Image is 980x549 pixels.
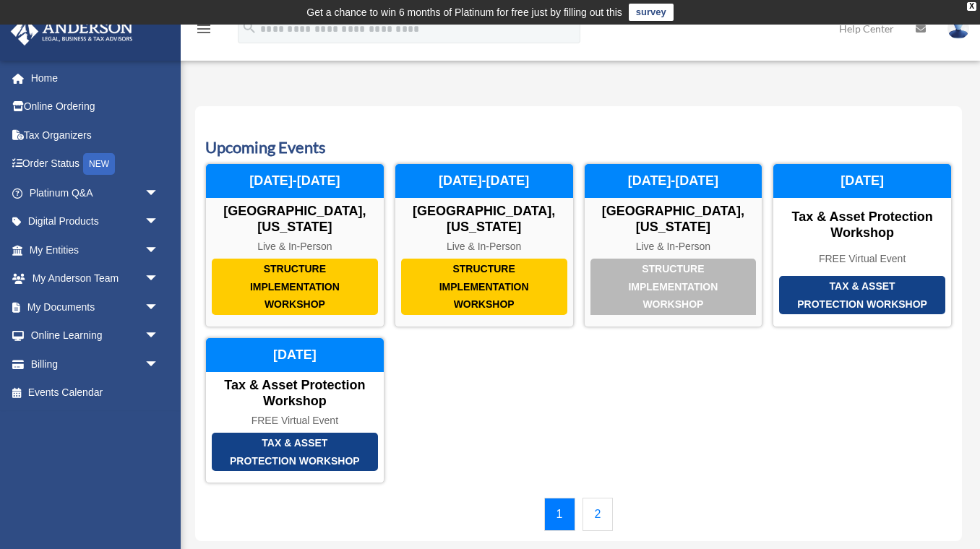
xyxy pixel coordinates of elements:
[585,164,762,199] div: [DATE]-[DATE]
[206,415,384,427] div: FREE Virtual Event
[10,150,181,179] a: Order StatusNEW
[145,178,173,208] span: arrow_drop_down
[395,163,574,327] a: Structure Implementation Workshop [GEOGRAPHIC_DATA], [US_STATE] Live & In-Person [DATE]-[DATE]
[395,164,573,199] div: [DATE]-[DATE]
[145,321,173,351] span: arrow_drop_down
[544,498,575,531] a: 1
[585,204,762,235] div: [GEOGRAPHIC_DATA], [US_STATE]
[206,338,384,373] div: [DATE]
[10,350,181,379] a: Billingarrow_drop_down
[306,4,622,21] div: Get a chance to win 6 months of Platinum for free just by filling out this
[206,241,384,253] div: Live & In-Person
[205,163,384,327] a: Structure Implementation Workshop [GEOGRAPHIC_DATA], [US_STATE] Live & In-Person [DATE]-[DATE]
[10,64,181,92] a: Home
[145,293,173,322] span: arrow_drop_down
[241,20,257,35] i: search
[83,153,115,175] div: NEW
[401,259,567,315] div: Structure Implementation Workshop
[583,498,614,531] a: 2
[10,178,181,207] a: Platinum Q&Aarrow_drop_down
[773,163,952,327] a: Tax & Asset Protection Workshop Tax & Asset Protection Workshop FREE Virtual Event [DATE]
[7,17,137,46] img: Anderson Advisors Platinum Portal
[584,163,763,327] a: Structure Implementation Workshop [GEOGRAPHIC_DATA], [US_STATE] Live & In-Person [DATE]-[DATE]
[145,350,173,379] span: arrow_drop_down
[773,209,951,241] div: Tax & Asset Protection Workshop
[10,264,181,293] a: My Anderson Teamarrow_drop_down
[779,276,945,314] div: Tax & Asset Protection Workshop
[206,204,384,235] div: [GEOGRAPHIC_DATA], [US_STATE]
[212,433,378,471] div: Tax & Asset Protection Workshop
[585,241,762,253] div: Live & In-Person
[10,207,181,236] a: Digital Productsarrow_drop_down
[10,121,181,150] a: Tax Organizers
[967,2,976,11] div: close
[10,235,181,264] a: My Entitiesarrow_drop_down
[10,379,173,407] a: Events Calendar
[206,378,384,409] div: Tax & Asset Protection Workshop
[629,4,674,21] a: survey
[590,259,757,315] div: Structure Implementation Workshop
[145,207,173,237] span: arrow_drop_down
[205,337,384,483] a: Tax & Asset Protection Workshop Tax & Asset Protection Workshop FREE Virtual Event [DATE]
[395,241,573,253] div: Live & In-Person
[10,321,181,350] a: Online Learningarrow_drop_down
[206,164,384,199] div: [DATE]-[DATE]
[145,264,173,294] span: arrow_drop_down
[947,18,969,39] img: User Pic
[212,259,378,315] div: Structure Implementation Workshop
[195,20,212,38] i: menu
[10,92,181,121] a: Online Ordering
[10,293,181,321] a: My Documentsarrow_drop_down
[205,137,952,159] h3: Upcoming Events
[395,204,573,235] div: [GEOGRAPHIC_DATA], [US_STATE]
[145,235,173,265] span: arrow_drop_down
[773,253,951,265] div: FREE Virtual Event
[195,25,212,38] a: menu
[773,164,951,199] div: [DATE]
